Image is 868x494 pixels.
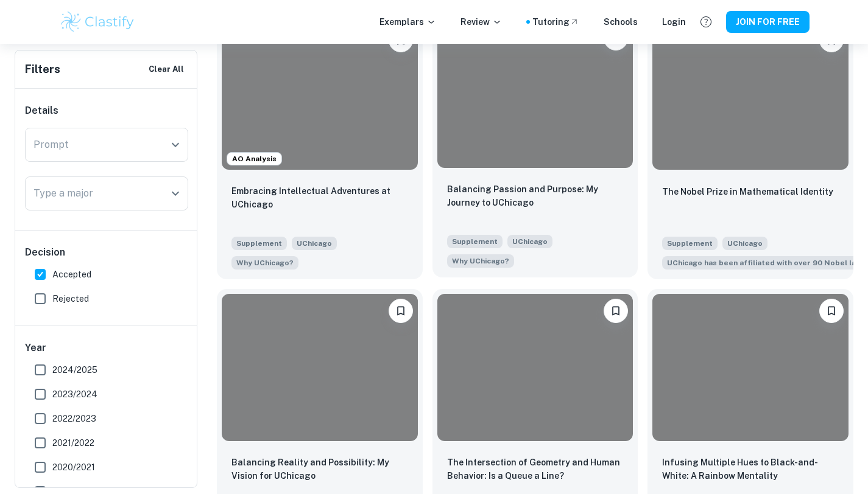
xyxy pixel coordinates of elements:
[231,456,408,482] p: Balancing Reality and Possibility: My Vision for UChicago
[819,299,844,323] button: Please log in to bookmark exemplars
[231,255,298,270] span: How does the University of Chicago, as you know it now, satisfy your desire for a particular kind...
[236,257,294,268] span: Why UChicago?
[662,237,718,250] span: Supplement
[507,235,552,248] span: UChicago
[292,237,337,250] span: UChicago
[604,15,638,29] a: Schools
[647,18,853,279] a: Please log in to bookmark exemplarsThe Nobel Prize in Mathematical IdentitySupplementUChicagoUChi...
[662,456,839,482] p: Infusing Multiple Hues to Black-and-White: A Rainbow Mentality
[722,237,767,250] span: UChicago
[662,15,686,29] a: Login
[532,15,579,29] a: Tutoring
[432,18,638,279] a: Please log in to bookmark exemplarsBalancing Passion and Purpose: My Journey to UChicagoSupplemen...
[146,60,187,78] button: Clear All
[604,299,628,323] button: Please log in to bookmark exemplars
[447,235,503,248] span: Supplement
[389,299,413,323] button: Please log in to bookmark exemplars
[52,268,91,281] span: Accepted
[167,185,184,202] button: Open
[726,11,810,33] button: JOIN FOR FREE
[231,237,287,250] span: Supplement
[447,183,624,209] p: Balancing Passion and Purpose: My Journey to UChicago
[460,15,502,29] p: Review
[379,15,436,29] p: Exemplars
[227,153,281,164] span: AO Analysis
[52,436,94,450] span: 2021/2022
[452,256,509,266] span: Why UChicago?
[52,363,97,377] span: 2024/2025
[447,253,514,268] span: How does the University of Chicago, as you know it now, satisfy your desire for a particular kind...
[52,292,89,305] span: Rejected
[696,12,716,32] button: Help and Feedback
[447,456,624,482] p: The Intersection of Geometry and Human Behavior: Is a Queue a Line?
[662,185,833,198] p: The Nobel Prize in Mathematical Identity
[25,245,188,260] h6: Decision
[217,18,423,279] a: AO AnalysisPlease log in to bookmark exemplarsEmbracing Intellectual Adventures at UChicagoSupple...
[25,61,60,78] h6: Filters
[52,388,97,401] span: 2023/2024
[52,461,95,474] span: 2020/2021
[59,10,136,34] img: Clastify logo
[25,103,188,118] h6: Details
[231,184,408,211] p: Embracing Intellectual Adventures at UChicago
[25,341,188,355] h6: Year
[167,136,184,153] button: Open
[52,412,96,425] span: 2022/2023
